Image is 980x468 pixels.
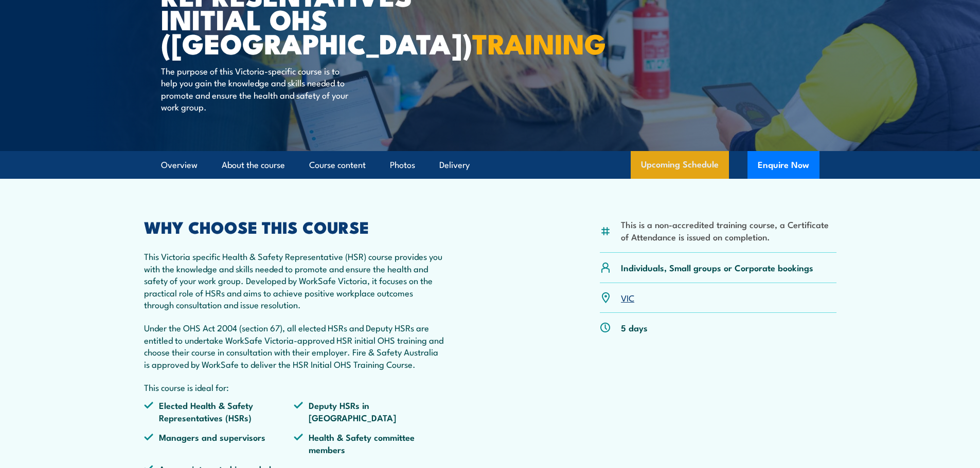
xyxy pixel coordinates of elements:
a: Delivery [439,152,470,179]
p: Individuals, Small groups or Corporate bookings [621,261,813,273]
a: Overview [161,152,198,179]
li: This is a non-accredited training course, a Certificate of Attendance is issued on completion. [621,218,836,242]
button: Enquire Now [747,151,819,179]
li: Health & Safety committee members [294,431,444,455]
p: This course is ideal for: [144,381,444,393]
a: VIC [621,291,634,304]
p: This Victoria specific Health & Safety Representative (HSR) course provides you with the knowledg... [144,250,444,310]
li: Elected Health & Safety Representatives (HSRs) [144,399,294,423]
a: Photos [390,152,415,179]
a: About the course [222,152,285,179]
strong: TRAINING [472,21,606,64]
li: Managers and supervisors [144,431,294,455]
a: Course content [309,152,366,179]
a: Upcoming Schedule [631,151,729,179]
p: Under the OHS Act 2004 (section 67), all elected HSRs and Deputy HSRs are entitled to undertake W... [144,322,444,370]
p: The purpose of this Victoria-specific course is to help you gain the knowledge and skills needed ... [161,65,349,113]
li: Deputy HSRs in [GEOGRAPHIC_DATA] [294,399,444,423]
h2: WHY CHOOSE THIS COURSE [144,219,444,234]
p: 5 days [621,322,648,333]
